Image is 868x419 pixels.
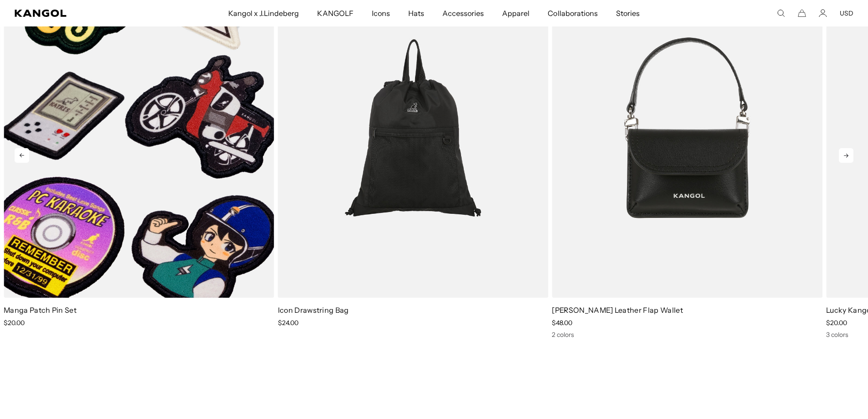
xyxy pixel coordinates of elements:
[4,305,77,315] a: Manga Patch Pin Set
[4,319,25,327] span: $20.00
[278,305,349,315] a: Icon Drawstring Bag
[798,9,806,17] button: Cart
[15,10,151,17] a: Kangol
[552,305,683,315] a: [PERSON_NAME] Leather Flap Wallet
[552,319,572,327] span: $48.00
[840,9,853,17] button: USD
[278,319,298,327] span: $24.00
[552,331,822,339] div: 2 colors
[819,9,827,17] a: Account
[777,9,785,17] summary: Search here
[826,319,847,327] span: $20.00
